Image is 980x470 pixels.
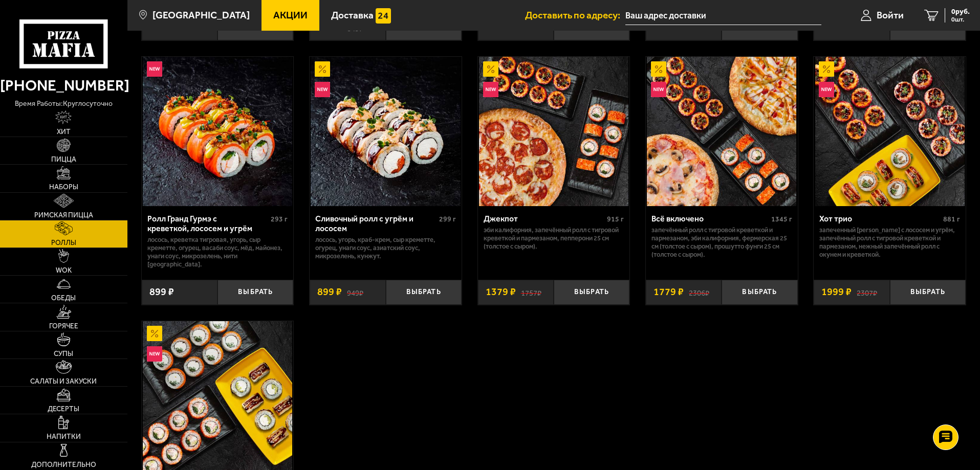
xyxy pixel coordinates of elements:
img: Новинка [483,82,498,97]
span: 799 ₽ [486,23,510,33]
input: Ваш адрес доставки [625,6,821,25]
a: АкционныйНовинкаХот трио [814,57,966,206]
span: 1999 ₽ [821,287,852,297]
span: Обеды [51,295,76,302]
span: 1779 ₽ [654,287,684,297]
span: Хит [57,128,71,136]
span: Горячее [49,323,78,330]
div: Джекпот [484,214,605,223]
img: Джекпот [479,57,628,206]
span: Войти [877,10,904,20]
span: 1345 г [771,215,792,223]
div: Всё включено [651,214,769,223]
img: Новинка [651,82,666,97]
span: Доставить по адресу: [525,10,625,20]
img: Сливочный ролл с угрём и лососем [311,57,460,206]
img: Акционный [651,61,666,77]
span: Римская пицца [34,212,93,219]
span: 899 ₽ [317,287,342,297]
button: Выбрать [217,280,293,305]
div: Ролл Гранд Гурмэ с креветкой, лососем и угрём [147,214,269,233]
span: Пицца [51,156,76,163]
span: Дополнительно [31,461,96,468]
s: 849 ₽ [347,23,363,33]
span: 839 ₽ [654,23,678,33]
span: 859 ₽ [821,23,846,33]
img: Новинка [147,61,162,77]
div: Хот трио [819,214,941,223]
a: НовинкаРолл Гранд Гурмэ с креветкой, лососем и угрём [142,57,294,206]
p: лосось, угорь, краб-крем, Сыр креметте, огурец, унаги соус, азиатский соус, микрозелень, кунжут. [315,236,456,260]
span: 899 ₽ [149,287,174,297]
img: Акционный [819,61,834,77]
s: 2306 ₽ [689,287,709,297]
img: Акционный [315,61,330,77]
span: 293 г [271,215,288,223]
img: Новинка [315,82,330,97]
a: АкционныйНовинкаСливочный ролл с угрём и лососем [310,57,462,206]
span: Роллы [51,239,76,247]
img: Хот трио [815,57,965,206]
span: Наборы [49,184,78,191]
span: [GEOGRAPHIC_DATA] [153,10,250,20]
span: 1379 ₽ [486,287,516,297]
span: Салаты и закуски [30,378,97,385]
span: WOK [56,267,72,274]
img: 15daf4d41897b9f0e9f617042186c801.svg [376,8,391,24]
div: Сливочный ролл с угрём и лососем [315,214,437,233]
s: 1757 ₽ [521,287,541,297]
img: Новинка [819,82,834,97]
img: Акционный [147,326,162,341]
span: 0 шт. [951,16,970,23]
span: Десерты [48,406,79,413]
span: Акции [273,10,308,20]
img: Новинка [147,346,162,362]
span: Напитки [47,433,81,440]
p: Эби Калифорния, Запечённый ролл с тигровой креветкой и пармезаном, Пепперони 25 см (толстое с сыр... [484,226,624,251]
span: 915 г [607,215,624,223]
span: 299 г [439,215,456,223]
span: 0 руб. [951,8,970,15]
img: Акционный [483,61,498,77]
span: 799 ₽ [149,23,174,33]
p: Запеченный [PERSON_NAME] с лососем и угрём, Запечённый ролл с тигровой креветкой и пармезаном, Не... [819,226,960,259]
p: Запечённый ролл с тигровой креветкой и пармезаном, Эби Калифорния, Фермерская 25 см (толстое с сы... [651,226,792,259]
span: Супы [54,350,73,357]
img: Ролл Гранд Гурмэ с креветкой, лососем и угрём [143,57,292,206]
a: АкционныйНовинкаДжекпот [478,57,630,206]
a: АкционныйНовинкаВсё включено [646,57,798,206]
button: Выбрать [722,280,797,305]
span: Доставка [331,10,374,20]
img: Всё включено [647,57,796,206]
span: 881 г [943,215,960,223]
button: Выбрать [386,280,462,305]
s: 949 ₽ [347,287,363,297]
p: лосось, креветка тигровая, угорь, Сыр креметте, огурец, васаби соус, мёд, майонез, унаги соус, ми... [147,236,288,268]
button: Выбрать [554,280,629,305]
s: 2307 ₽ [857,287,877,297]
span: 799 ₽ [317,23,342,33]
button: Выбрать [890,280,966,305]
